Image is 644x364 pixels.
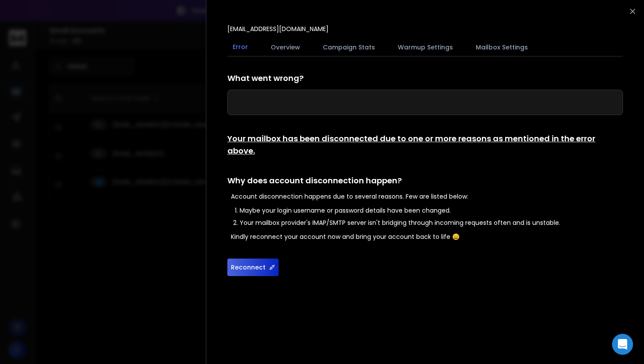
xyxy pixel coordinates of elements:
button: Campaign Stats [318,38,380,57]
div: Open Intercom Messenger [612,334,633,355]
button: Reconnect [227,259,279,276]
button: Overview [265,38,305,57]
p: [EMAIL_ADDRESS][DOMAIN_NAME] [227,24,329,33]
h1: Why does account disconnection happen? [227,175,623,187]
button: Mailbox Settings [471,38,533,57]
button: Warmup Settings [393,38,458,57]
li: Your mailbox provider's IMAP/SMTP server isn't bridging through incoming requests often and is un... [240,218,623,227]
h1: What went wrong? [227,72,623,84]
button: Error [227,37,253,57]
p: Kindly reconnect your account now and bring your account back to life 😄 [231,232,623,241]
h1: Your mailbox has been disconnected due to one or more reasons as mentioned in the error above. [227,133,623,157]
li: Maybe your login username or password details have been changed. [240,206,623,215]
p: Account disconnection happens due to several reasons. Few are listed below: [231,192,623,201]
